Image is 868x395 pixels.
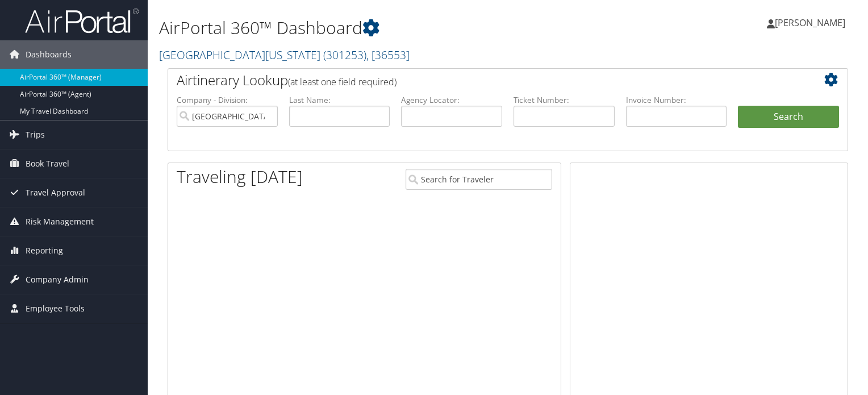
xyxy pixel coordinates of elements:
[26,149,69,178] span: Book Travel
[177,165,303,189] h1: Traveling [DATE]
[26,178,85,207] span: Travel Approval
[26,207,94,236] span: Risk Management
[159,47,410,63] a: [GEOGRAPHIC_DATA][US_STATE]
[26,40,72,69] span: Dashboards
[26,294,85,323] span: Employee Tools
[401,94,502,106] label: Agency Locator:
[288,76,397,88] span: (at least one field required)
[26,236,63,265] span: Reporting
[177,70,782,90] h2: Airtinerary Lookup
[626,94,727,106] label: Invoice Number:
[738,106,839,128] button: Search
[26,265,89,294] span: Company Admin
[406,169,552,190] input: Search for Traveler
[366,47,410,63] span: , [ 36553 ]
[25,7,139,34] img: airportal-logo.png
[289,94,390,106] label: Last Name:
[177,94,278,106] label: Company - Division:
[26,120,45,149] span: Trips
[767,6,857,40] a: [PERSON_NAME]
[514,94,615,106] label: Ticket Number:
[323,47,366,63] span: ( 301253 )
[775,16,845,29] span: [PERSON_NAME]
[159,16,624,40] h1: AirPortal 360™ Dashboard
